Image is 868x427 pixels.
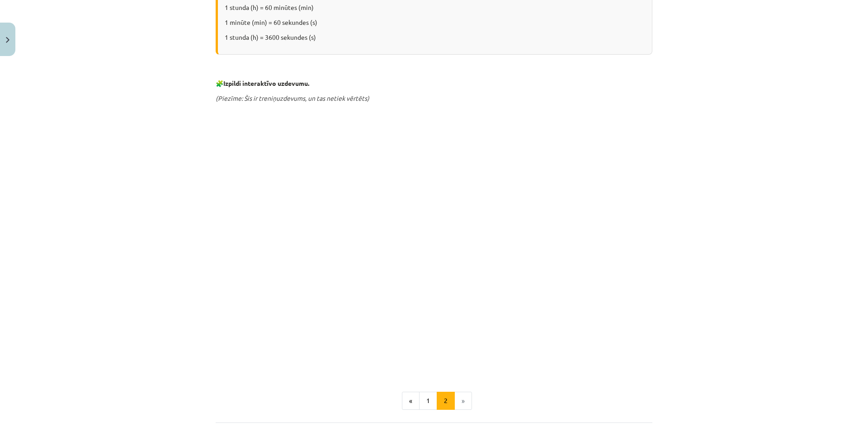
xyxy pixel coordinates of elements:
[437,392,455,410] button: 2
[225,18,645,27] p: 1 minūte (min) = 60 sekundes (s)
[225,3,645,12] p: 1 stunda (h) = 60 minūtes (min)
[225,33,645,42] p: 1 stunda (h) = 3600 sekundes (s)
[216,392,652,410] nav: Page navigation example
[402,392,420,410] button: «
[216,108,652,369] iframe: 2. Uzdevums: Laika ceļotāja izaicinājums
[216,79,652,88] p: 🧩
[216,94,369,102] em: (Piezīme: Šis ir treniņuzdevums, un tas netiek vērtēts)
[6,37,9,43] img: icon-close-lesson-0947bae3869378f0d4975bcd49f059093ad1ed9edebbc8119c70593378902aed.svg
[419,392,437,410] button: 1
[223,79,309,87] strong: Izpildi interaktīvo uzdevumu.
